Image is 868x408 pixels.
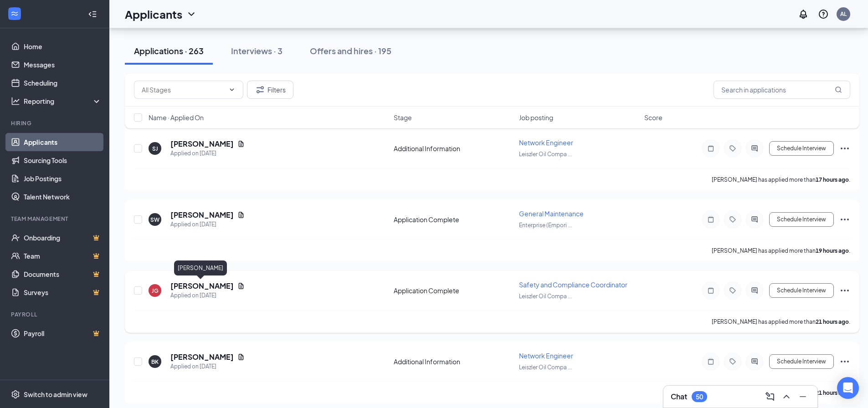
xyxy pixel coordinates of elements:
[24,229,102,247] a: OnboardingCrown
[186,9,197,20] svg: ChevronDown
[394,286,514,295] div: Application Complete
[88,10,97,19] svg: Collapse
[727,216,738,223] svg: Tag
[228,86,236,93] svg: ChevronDown
[24,390,87,399] div: Switch to admin view
[816,247,849,254] b: 19 hours ago
[24,247,102,265] a: TeamCrown
[394,215,514,224] div: Application Complete
[519,222,572,229] span: Enterprise (Empori ...
[840,10,847,18] div: AL
[24,56,102,74] a: Messages
[11,390,20,399] svg: Settings
[727,145,738,152] svg: Tag
[24,37,102,56] a: Home
[705,287,716,294] svg: Note
[727,358,738,365] svg: Tag
[24,283,102,301] a: SurveysCrown
[394,113,412,122] span: Stage
[149,113,204,122] span: Name · Applied On
[839,143,850,154] svg: Ellipses
[237,282,245,290] svg: Document
[152,287,159,295] div: JG
[170,281,234,291] h5: [PERSON_NAME]
[816,318,849,325] b: 21 hours ago
[727,287,738,294] svg: Tag
[11,311,100,318] div: Payroll
[519,113,553,122] span: Job posting
[519,364,572,371] span: Leiszler Oil Compa ...
[24,324,102,342] a: PayrollCrown
[170,139,234,149] h5: [PERSON_NAME]
[816,389,849,396] b: 21 hours ago
[237,140,245,148] svg: Document
[170,291,245,300] div: Applied on [DATE]
[712,318,850,326] p: [PERSON_NAME] has applied more than .
[170,362,245,371] div: Applied on [DATE]
[519,151,572,158] span: Leiszler Oil Compa ...
[749,358,760,365] svg: ActiveChat
[152,145,158,153] div: SJ
[763,389,777,404] button: ComposeMessage
[519,209,584,218] span: General Maintenance
[310,45,391,56] div: Offers and hires · 195
[11,97,20,106] svg: Analysis
[24,133,102,151] a: Applicants
[394,144,514,153] div: Additional Information
[644,113,663,122] span: Score
[837,377,859,399] div: Open Intercom Messenger
[696,393,703,401] div: 50
[781,391,792,402] svg: ChevronUp
[150,216,159,224] div: SW
[237,353,245,361] svg: Document
[10,9,19,18] svg: WorkstreamLogo
[705,358,716,365] svg: Note
[769,212,834,227] button: Schedule Interview
[839,285,850,296] svg: Ellipses
[151,358,159,366] div: BK
[769,354,834,369] button: Schedule Interview
[11,119,100,127] div: Hiring
[797,391,808,402] svg: Minimize
[11,215,100,223] div: Team Management
[170,220,245,229] div: Applied on [DATE]
[231,45,282,56] div: Interviews · 3
[519,293,572,300] span: Leiszler Oil Compa ...
[134,45,204,56] div: Applications · 263
[705,145,716,152] svg: Note
[519,280,627,289] span: Safety and Compliance Coordinator
[247,81,293,99] button: Filter Filters
[714,81,850,99] input: Search in applications
[749,145,760,152] svg: ActiveChat
[749,287,760,294] svg: ActiveChat
[394,357,514,366] div: Additional Information
[712,176,850,184] p: [PERSON_NAME] has applied more than .
[796,389,810,404] button: Minimize
[839,356,850,367] svg: Ellipses
[818,9,829,20] svg: QuestionInfo
[125,6,182,22] h1: Applicants
[816,176,849,183] b: 17 hours ago
[24,151,102,169] a: Sourcing Tools
[170,149,245,158] div: Applied on [DATE]
[798,9,809,20] svg: Notifications
[835,86,842,93] svg: MagnifyingGlass
[839,214,850,225] svg: Ellipses
[671,392,687,402] h3: Chat
[237,211,245,219] svg: Document
[170,210,234,220] h5: [PERSON_NAME]
[24,74,102,92] a: Scheduling
[765,391,776,402] svg: ComposeMessage
[705,216,716,223] svg: Note
[142,85,225,95] input: All Stages
[519,352,573,360] span: Network Engineer
[24,169,102,188] a: Job Postings
[255,84,266,95] svg: Filter
[749,216,760,223] svg: ActiveChat
[779,389,794,404] button: ChevronUp
[24,97,102,106] div: Reporting
[24,188,102,206] a: Talent Network
[519,138,573,147] span: Network Engineer
[769,141,834,156] button: Schedule Interview
[712,247,850,255] p: [PERSON_NAME] has applied more than .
